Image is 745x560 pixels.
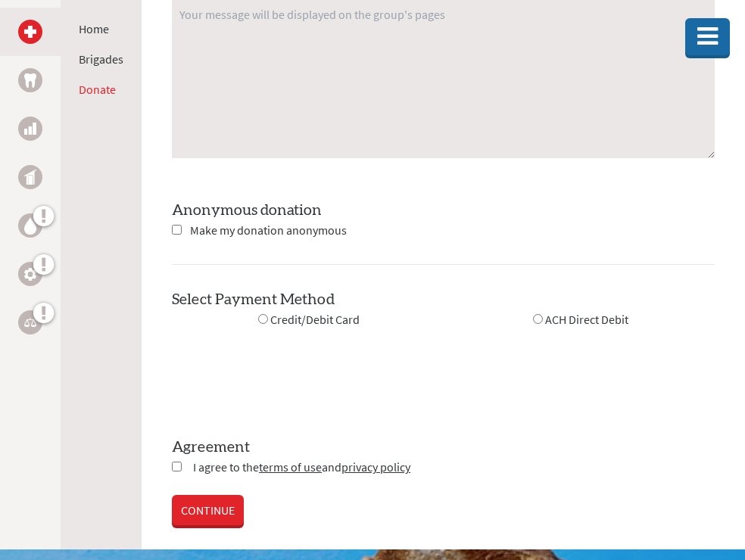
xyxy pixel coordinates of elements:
[270,312,360,327] span: Credit/Debit Card
[18,165,42,189] a: Public Health
[18,213,42,238] a: Water
[172,347,402,406] iframe: reCAPTCHA
[79,80,123,98] li: Donate
[24,73,36,88] img: Dental
[193,459,410,474] span: I agree to the and
[24,170,36,185] img: Public Health
[79,51,123,67] a: Brigades
[172,203,322,218] label: Anonymous donation
[190,222,347,238] span: Make my donation anonymous
[24,26,36,38] img: Medical
[172,292,335,307] label: Select Payment Method
[24,217,36,235] img: Water
[172,495,244,525] a: CONTINUE
[79,21,109,36] a: Home
[341,459,410,474] a: privacy policy
[18,117,42,141] a: Business
[18,262,42,286] a: Engineering
[79,82,116,97] a: Donate
[79,20,123,38] li: Home
[24,123,36,135] img: Business
[79,50,123,68] li: Brigades
[18,310,42,334] a: Legal Empowerment
[18,20,42,44] a: Medical
[545,312,628,327] span: ACH Direct Debit
[24,318,36,327] img: Legal Empowerment
[172,437,715,458] label: Agreement
[24,268,36,280] img: Engineering
[18,68,42,92] a: Dental
[259,459,322,474] a: terms of use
